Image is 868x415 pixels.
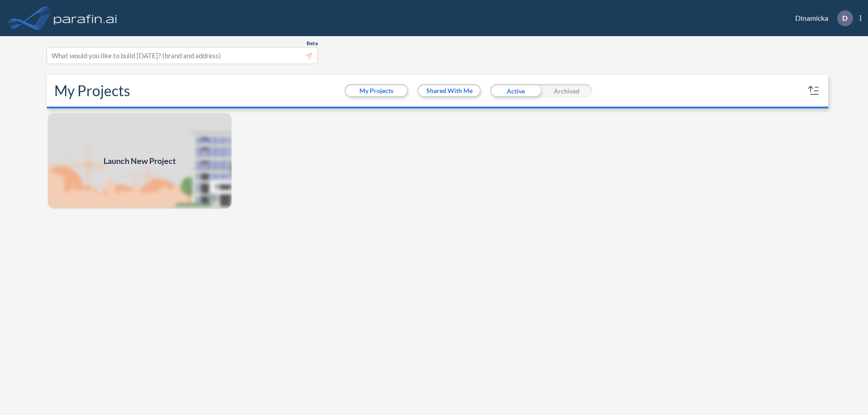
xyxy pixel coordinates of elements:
[47,112,232,210] a: Launch New Project
[419,85,480,96] button: Shared With Me
[307,40,318,47] span: Beta
[807,84,821,98] button: sort
[54,82,130,99] h2: My Projects
[104,155,176,167] span: Launch New Project
[490,84,541,98] div: Active
[346,85,407,96] button: My Projects
[782,10,861,26] div: Dinamicka
[541,84,592,98] div: Archived
[47,112,232,210] img: add
[842,14,848,22] p: D
[52,9,119,27] img: logo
